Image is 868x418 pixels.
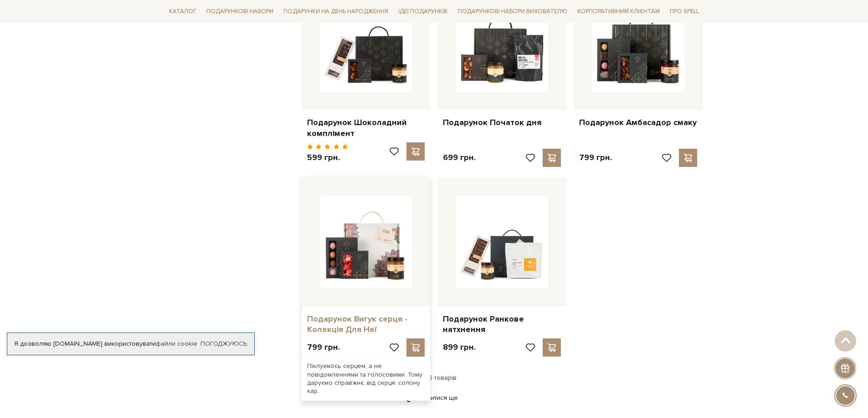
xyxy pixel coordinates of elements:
[454,4,571,19] a: Подарункові набори вихователю
[302,357,431,401] div: Піклуємось серцем, а не повідомленнями та голосовими. Тому даруємо справжнє, від серця: солону кар..
[405,390,464,406] a: Дивитися ще
[307,152,349,163] p: 599 грн.
[203,5,277,19] a: Подарункові набори
[156,340,197,347] a: файли cookie
[200,340,247,348] a: Погоджуюсь
[574,4,663,19] a: Корпоративним клієнтам
[666,5,703,19] a: Про Spell
[307,342,340,353] p: 799 грн.
[443,342,476,353] p: 899 грн.
[280,5,392,19] a: Подарунки на День народження
[579,152,612,163] p: 799 грн.
[443,117,561,128] a: Подарунок Початок дня
[443,314,561,335] a: Подарунок Ранкове натхнення
[7,340,254,348] div: Я дозволяю [DOMAIN_NAME] використовувати
[165,5,200,19] a: Каталог
[579,117,697,128] a: Подарунок Амбасадор смаку
[307,117,425,139] a: Подарунок Шоколадний комплімент
[162,374,707,382] div: 16 з 75 товарів
[395,5,451,19] a: Ідеї подарунків
[307,314,425,335] a: Подарунок Вигук серця - Колекція Для Неї
[443,152,476,163] p: 699 грн.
